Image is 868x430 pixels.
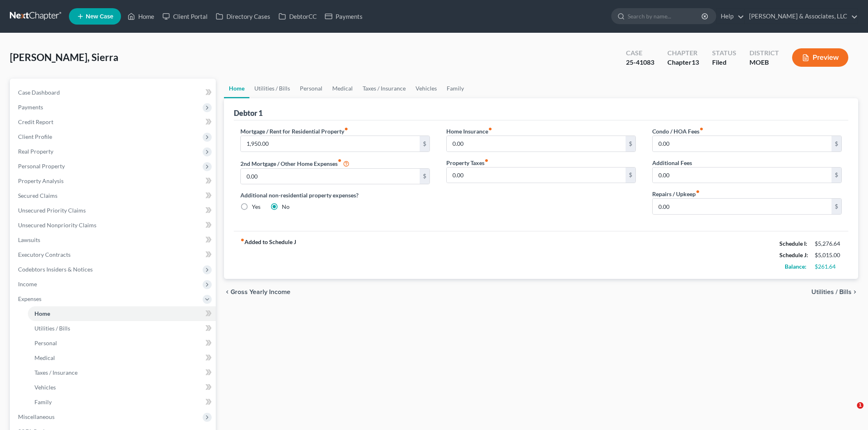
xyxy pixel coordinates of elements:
a: Property Analysis [11,174,216,188]
span: Lawsuits [18,236,40,243]
div: $ [626,136,635,152]
input: -- [653,136,831,152]
a: Medical [28,351,216,365]
a: Taxes / Insurance [28,365,216,380]
i: chevron_right [852,289,858,295]
div: MOEB [749,58,779,67]
a: Executory Contracts [11,247,216,262]
a: Family [28,395,216,410]
div: $ [831,199,841,214]
span: 13 [692,58,699,66]
a: DebtorCC [274,9,321,24]
label: Yes [252,203,260,211]
div: $ [626,167,635,183]
div: Status [712,48,736,58]
span: Income [18,281,37,287]
span: Property Analysis [18,177,64,184]
div: $5,276.64 [815,240,842,248]
span: Taxes / Insurance [34,369,78,376]
div: Debtor 1 [234,108,263,118]
div: $261.64 [815,263,842,271]
span: Home [34,310,50,317]
label: 2nd Mortgage / Other Home Expenses [240,158,349,168]
a: Credit Report [11,115,216,129]
span: Case Dashboard [18,89,60,96]
i: fiber_manual_record [338,158,342,163]
div: $ [420,136,429,152]
a: Medical [327,79,358,98]
a: [PERSON_NAME] & Associates, LLC [745,9,858,24]
strong: Schedule I: [779,240,807,247]
input: -- [447,136,626,152]
div: Case [626,48,654,58]
span: Miscellaneous [18,413,55,420]
div: 25-41083 [626,58,654,67]
span: Personal [34,339,57,346]
div: $5,015.00 [815,251,842,259]
span: Expenses [18,295,41,302]
a: Utilities / Bills [249,79,295,98]
input: -- [653,199,831,214]
span: Vehicles [34,384,56,391]
span: Payments [18,104,43,111]
span: Real Property [18,148,53,155]
button: Utilities / Bills chevron_right [811,289,858,295]
button: chevron_left Gross Yearly Income [224,289,290,295]
a: Home [123,9,158,24]
label: No [282,203,290,211]
span: Credit Report [18,118,53,125]
label: Repairs / Upkeep [652,190,700,198]
i: fiber_manual_record [484,158,489,163]
i: fiber_manual_record [240,238,244,242]
a: Utilities / Bills [28,321,216,336]
i: fiber_manual_record [344,127,348,131]
i: fiber_manual_record [696,190,700,194]
span: Unsecured Nonpriority Claims [18,222,96,229]
a: Personal [295,79,327,98]
div: $ [831,167,841,183]
a: Home [224,79,249,98]
a: Personal [28,336,216,351]
span: Unsecured Priority Claims [18,207,86,214]
a: Help [717,9,744,24]
a: Case Dashboard [11,85,216,100]
input: -- [447,167,626,183]
i: fiber_manual_record [699,127,704,131]
a: Vehicles [411,79,442,98]
div: $ [831,136,841,152]
i: fiber_manual_record [488,127,492,131]
label: Property Taxes [446,158,489,167]
a: Vehicles [28,380,216,395]
a: Client Portal [158,9,212,24]
label: Additional non-residential property expenses? [240,191,430,199]
strong: Added to Schedule J [240,238,296,272]
span: Utilities / Bills [34,325,70,332]
strong: Schedule J: [779,251,808,258]
span: Executory Contracts [18,251,71,258]
a: Directory Cases [212,9,274,24]
a: Unsecured Priority Claims [11,203,216,218]
span: Gross Yearly Income [231,289,290,295]
span: Utilities / Bills [811,289,852,295]
a: Home [28,306,216,321]
input: -- [653,167,831,183]
div: Filed [712,58,736,67]
span: 1 [857,402,863,409]
input: -- [241,136,420,152]
div: Chapter [667,58,699,67]
button: Preview [792,48,848,67]
span: New Case [86,14,113,20]
input: Search by name... [628,9,703,24]
i: chevron_left [224,289,231,295]
div: $ [420,169,429,184]
span: Personal Property [18,163,65,170]
span: Codebtors Insiders & Notices [18,266,93,273]
span: Secured Claims [18,192,57,199]
a: Family [442,79,469,98]
a: Secured Claims [11,188,216,203]
label: Condo / HOA Fees [652,127,704,136]
span: Family [34,398,52,405]
label: Additional Fees [652,158,692,167]
label: Home Insurance [446,127,492,136]
div: District [749,48,779,58]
